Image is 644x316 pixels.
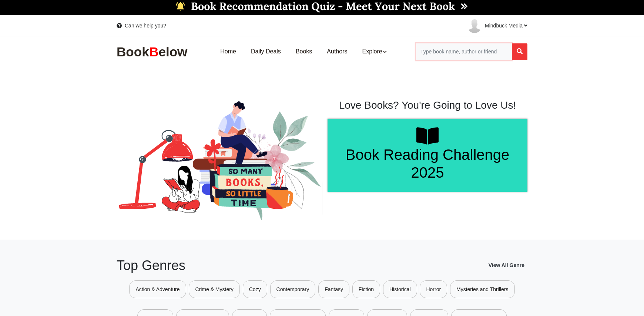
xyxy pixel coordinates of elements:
a: Mindbuck Media [461,15,527,36]
a: Book Reading Challenge 2025 [328,119,527,192]
img: BookBelow Home Slider [117,99,323,222]
input: Search for Books [416,43,512,60]
a: View All Genre [489,261,527,269]
h1: Book Reading Challenge 2025 [335,146,520,181]
a: Action & Adventure [129,280,186,298]
h1: Love Books? You're Going to Love Us! [328,99,527,112]
a: Home [213,40,244,63]
img: user-default.png [467,18,482,33]
h2: Top Genres [117,257,185,273]
a: Mysteries and Thrillers [450,280,515,298]
a: Contemporary [270,280,316,298]
button: Search [512,43,527,60]
a: Books [288,40,319,63]
a: Can we help you? [117,22,166,29]
a: Crime & Mystery [189,280,239,298]
a: Historical [383,280,417,298]
a: Fantasy [318,280,349,298]
a: Fiction [352,280,380,298]
img: BookBelow Logo [117,44,191,59]
a: Explore [355,40,394,63]
a: Authors [319,40,355,63]
span: Mindbuck Media [485,23,527,29]
a: Cozy [243,280,267,298]
a: Daily Deals [244,40,288,63]
a: Horror [420,280,447,298]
